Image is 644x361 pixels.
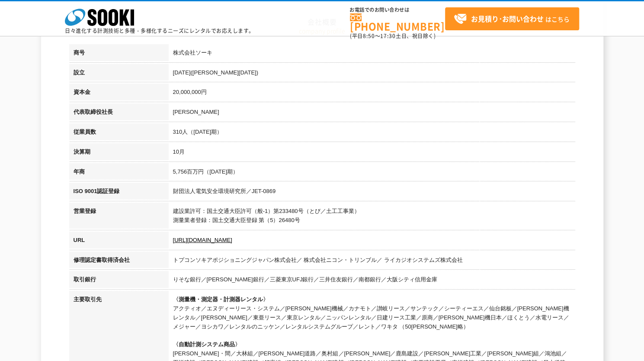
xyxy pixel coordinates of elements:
[169,251,575,271] td: トプコンソキアポジショニングジャパン株式会社／ 株式会社ニコン・トリンブル／ ライカジオシステムズ株式会社
[69,84,169,103] th: 資本金
[69,103,169,123] th: 代表取締役社長
[69,44,169,64] th: 商号
[173,237,232,243] a: [URL][DOMAIN_NAME]
[169,123,575,143] td: 310人（[DATE]期）
[173,341,240,348] span: 〈自動計測システム商品〉
[471,13,544,24] strong: お見積り･お問い合わせ
[169,163,575,183] td: 5,756百万円（[DATE]期）
[350,13,445,31] a: [PHONE_NUMBER]
[350,7,445,13] span: お電話でのお問い合わせは
[69,64,169,84] th: 設立
[69,183,169,203] th: ISO 9001認証登録
[69,163,169,183] th: 年商
[454,13,570,26] span: はこちら
[69,123,169,143] th: 従業員数
[69,143,169,163] th: 決算期
[69,251,169,271] th: 修理認定書取得済会社
[169,203,575,232] td: 建設業許可：国土交通大臣許可（般-1）第233480号（とび／土工工事業） 測量業者登録：国土交通大臣登録 第（5）26480号
[380,32,396,40] span: 17:30
[169,44,575,64] td: 株式会社ソーキ
[173,296,269,303] span: 〈測量機・測定器・計測器レンタル〉
[363,32,375,40] span: 8:50
[169,64,575,84] td: [DATE]([PERSON_NAME][DATE])
[65,28,254,33] p: 日々進化する計測技術と多種・多様化するニーズにレンタルでお応えします。
[445,7,579,30] a: お見積り･お問い合わせはこちら
[169,143,575,163] td: 10月
[350,32,436,40] span: (平日 ～ 土日、祝日除く)
[169,103,575,123] td: [PERSON_NAME]
[69,203,169,232] th: 営業登録
[69,271,169,291] th: 取引銀行
[69,232,169,251] th: URL
[169,183,575,203] td: 財団法人電気安全環境研究所／JET-0869
[169,84,575,103] td: 20,000,000円
[169,271,575,291] td: りそな銀行／[PERSON_NAME]銀行／三菱東京UFJ銀行／三井住友銀行／南都銀行／大阪シティ信用金庫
